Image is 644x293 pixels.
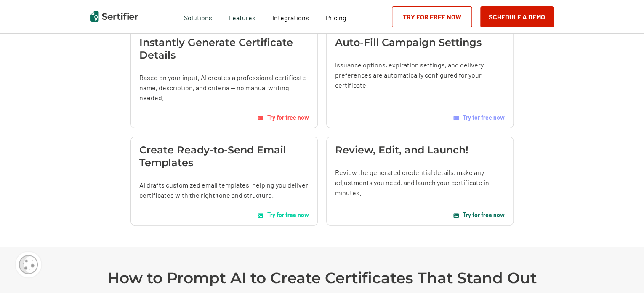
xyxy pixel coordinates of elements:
span: Integrations [272,13,309,22]
a: Try for free now [258,211,309,218]
span: Try for free now [463,211,505,218]
a: Try for free now [453,209,505,218]
span: Try for free now [267,211,309,218]
span: Solutions [184,11,212,22]
h2: How to Prompt AI to Create Certificates That Stand Out [107,268,537,288]
p: Based on your input, AI creates a professional certificate name, description, and criteria — no m... [139,73,309,103]
div: Widget de chat [602,253,644,293]
iframe: Chat Widget [602,253,644,293]
a: Try for Free Now [392,6,472,27]
img: Sertifier | Digital Credentialing Platform [90,11,138,22]
a: Integrations [272,11,309,22]
a: Try for free now [453,101,505,121]
img: Cookie Popup Icon [19,255,38,274]
h3: Auto-Fill Campaign Settings [335,36,482,49]
a: Try for free now [258,114,309,121]
h3: Review, Edit, and Launch! [335,144,468,156]
img: AI Tag [453,116,459,120]
span: Features [229,11,255,22]
img: AI Tag [258,116,263,120]
img: AI Tag [258,213,263,218]
span: Try for free now [463,114,505,121]
h3: Create Ready-to-Send Email Templates [139,144,309,169]
p: AI drafts customized email templates, helping you deliver certificates with the right tone and st... [139,180,309,200]
a: Pricing [326,11,346,22]
span: Try for free now [267,114,309,121]
span: Pricing [326,13,346,22]
p: Issuance options, expiration settings, and delivery preferences are automatically configured for ... [335,60,505,90]
img: AI Tag [453,213,459,218]
p: Review the generated credential details, make any adjustments you need, and launch your certifica... [335,167,505,198]
button: Schedule a Demo [480,6,554,27]
h3: Instantly Generate Certificate Details [139,36,309,62]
